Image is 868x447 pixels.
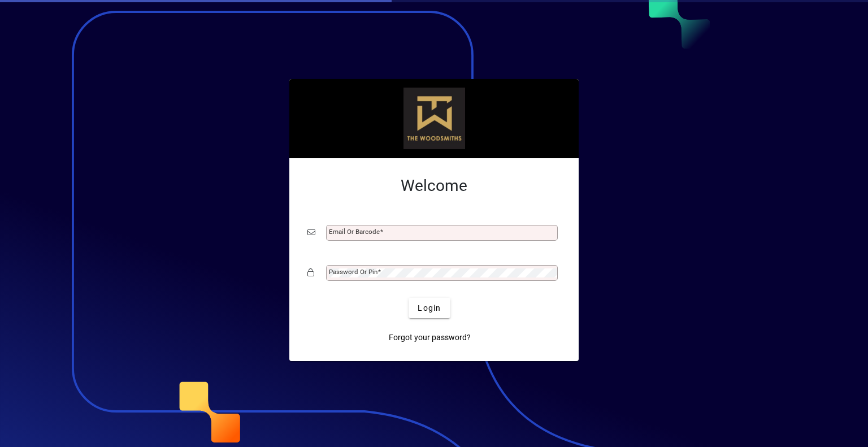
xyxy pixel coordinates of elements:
a: Forgot your password? [384,327,475,348]
mat-label: Password or Pin [329,268,377,276]
button: Login [409,298,450,318]
h2: Welcome [307,176,561,196]
span: Forgot your password? [389,332,471,344]
mat-label: Email or Barcode [329,228,380,236]
span: Login [418,302,441,314]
